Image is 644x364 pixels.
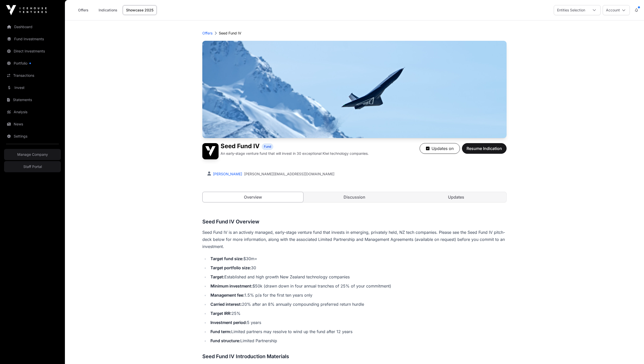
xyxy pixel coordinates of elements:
[210,311,231,316] strong: Target IRR:
[406,192,506,202] a: Updates
[202,218,507,226] h3: Seed Fund IV Overview
[209,337,507,344] li: Limited Partnership
[209,255,507,262] li: $30m+
[467,145,502,151] span: Resume Indication
[202,192,303,202] a: Overview
[73,5,93,15] a: Offers
[4,106,61,118] a: Analysis
[462,143,507,154] button: Resume Indication
[4,131,61,142] a: Settings
[209,319,507,326] li: 5 years
[202,31,212,36] a: Offers
[4,21,61,32] a: Dashboard
[4,149,61,160] a: Manage Company
[462,148,507,153] a: Resume Indication
[4,94,61,105] a: Statements
[6,5,47,15] img: Icehouse Ventures Logo
[212,172,242,176] a: [PERSON_NAME]
[210,265,251,270] strong: Target portfolio size:
[202,41,507,138] img: Seed Fund IV
[4,46,61,57] a: Direct Investments
[209,264,507,271] li: 30
[4,70,61,81] a: Transactions
[4,82,61,93] a: Invest
[209,282,507,290] li: $50k (drawn down in four annual tranches of 25% of your commitment)
[210,320,247,325] strong: Investment period:
[221,151,369,156] p: An early-stage venture fund that will invest in 30 exceptional Kiwi technology companies.
[554,5,588,15] div: Entities Selection
[209,292,507,299] li: 1.5% p/a for the first ten years only
[4,161,61,172] a: Staff Portal
[202,229,507,250] p: Seed Fund IV is an actively managed, early-stage venture fund that invests in emerging, privately...
[219,31,241,36] p: Seed Fund IV
[603,5,630,15] button: Account
[4,33,61,45] a: Fund Investments
[210,329,231,334] strong: Fund term:
[209,301,507,308] li: 20% after an 8% annually compounding preferred return hurdle
[210,256,243,261] strong: Target fund size:
[202,143,219,159] img: Seed Fund IV
[4,119,61,130] a: News
[264,145,271,149] span: Fund
[221,143,260,150] h1: Seed Fund IV
[203,192,506,202] nav: Tabs
[420,143,460,154] button: Updates on
[210,338,240,343] strong: Fund structure:
[210,302,242,307] strong: Carried interest:
[95,5,121,15] a: Indications
[123,5,157,15] a: Showcase 2025
[202,352,507,360] h3: Seed Fund IV Introduction Materials
[210,283,253,289] strong: Minimum investment:
[244,171,334,177] a: [PERSON_NAME][EMAIL_ADDRESS][DOMAIN_NAME]
[210,274,224,279] strong: Target:
[209,310,507,317] li: 25%
[210,293,244,298] strong: Management fee:
[304,192,405,202] a: Discussion
[209,328,507,335] li: Limited partners may resolve to wind up the fund after 12 years
[209,273,507,280] li: Established and high growth New Zealand technology companies
[4,58,61,69] a: Portfolio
